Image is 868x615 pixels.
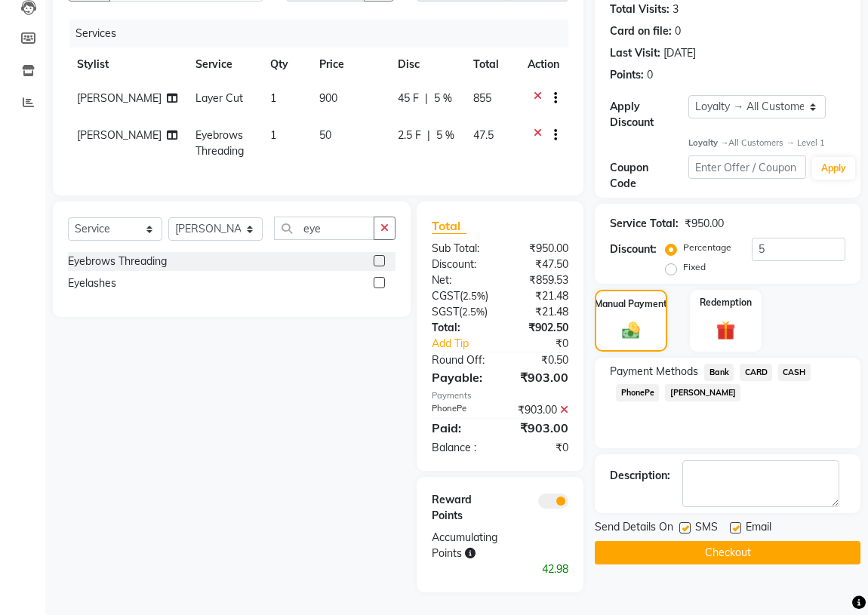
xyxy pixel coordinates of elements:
span: 5 % [436,128,454,143]
div: Net: [420,272,500,288]
span: [PERSON_NAME] [77,91,162,105]
div: Discount: [610,241,657,257]
div: PhonePe [420,402,500,418]
div: ( ) [420,304,500,320]
th: Disc [389,48,464,81]
span: 2.5% [462,306,485,318]
div: 3 [673,2,679,17]
div: [DATE] [663,45,696,61]
div: Sub Total: [420,241,500,257]
th: Stylist [68,48,186,81]
div: Apply Discount [610,99,688,131]
label: Percentage [683,241,731,254]
div: Discount: [420,257,500,272]
div: All Customers → Level 1 [688,137,845,149]
a: Add Tip [420,336,513,352]
span: 1 [270,91,276,105]
div: ₹859.53 [500,272,580,288]
th: Total [464,48,519,81]
div: ( ) [420,288,500,304]
div: Eyebrows Threading [68,254,167,269]
div: 0 [647,67,653,83]
div: Eyelashes [68,275,116,291]
img: _cash.svg [617,320,646,340]
div: Last Visit: [610,45,660,61]
div: Coupon Code [610,160,688,192]
span: SGST [432,305,459,318]
div: Payments [432,389,568,402]
button: Apply [812,157,855,180]
div: ₹0 [513,336,580,352]
div: 0 [675,23,681,39]
span: 50 [319,128,331,142]
div: ₹0.50 [500,352,580,368]
span: SMS [695,519,718,538]
span: 1 [270,128,276,142]
div: Description: [610,468,670,484]
button: Checkout [595,541,860,564]
span: 45 F [398,91,419,106]
span: Layer Cut [195,91,243,105]
label: Fixed [683,260,706,274]
span: CARD [740,364,772,381]
div: ₹0 [500,440,580,456]
th: Price [310,48,389,81]
div: ₹903.00 [500,402,580,418]
th: Action [519,48,568,81]
span: 855 [473,91,491,105]
span: | [427,128,430,143]
div: Reward Points [420,492,500,524]
strong: Loyalty → [688,137,728,148]
img: _gift.svg [710,318,742,343]
span: [PERSON_NAME] [665,384,740,401]
span: [PERSON_NAME] [77,128,162,142]
div: Service Total: [610,216,679,232]
div: ₹902.50 [500,320,580,336]
div: Points: [610,67,644,83]
span: Send Details On [595,519,673,538]
div: Paid: [420,419,500,437]
span: 900 [319,91,337,105]
th: Service [186,48,261,81]
span: | [425,91,428,106]
span: 2.5 F [398,128,421,143]
div: Total Visits: [610,2,669,17]
div: ₹903.00 [500,419,580,437]
span: Email [746,519,771,538]
th: Qty [261,48,310,81]
div: 42.98 [420,561,580,577]
div: ₹21.48 [500,304,580,320]
div: Services [69,20,580,48]
div: ₹21.48 [500,288,580,304]
div: Card on file: [610,23,672,39]
div: ₹950.00 [500,241,580,257]
label: Redemption [700,296,752,309]
div: Payable: [420,368,500,386]
div: ₹950.00 [685,216,724,232]
input: Enter Offer / Coupon Code [688,155,806,179]
span: CASH [778,364,811,381]
span: CGST [432,289,460,303]
div: Accumulating Points [420,530,540,561]
div: Balance : [420,440,500,456]
div: Round Off: [420,352,500,368]
div: Total: [420,320,500,336]
label: Manual Payment [595,297,667,311]
span: 5 % [434,91,452,106]
input: Search or Scan [274,217,374,240]
div: ₹47.50 [500,257,580,272]
span: PhonePe [616,384,659,401]
span: 47.5 [473,128,494,142]
span: Eyebrows Threading [195,128,244,158]
span: 2.5% [463,290,485,302]
div: ₹903.00 [500,368,580,386]
span: Payment Methods [610,364,698,380]
span: Total [432,218,466,234]
span: Bank [704,364,734,381]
